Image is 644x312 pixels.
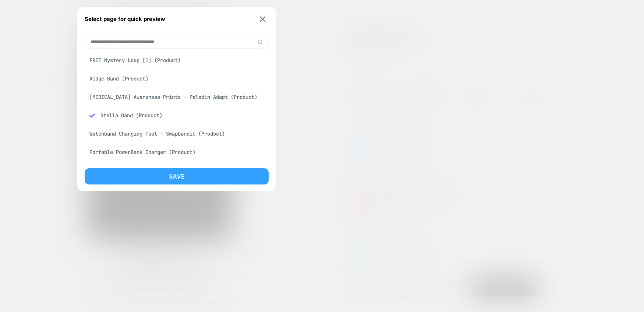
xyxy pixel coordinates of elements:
[85,72,269,86] div: Ridge Band (Product)
[260,16,266,22] img: close
[85,108,269,122] div: Stella Band (Product)
[6,244,140,258] div: We've got your needs covered on our international site.
[33,233,118,244] span: [GEOGRAPHIC_DATA]
[85,15,165,22] span: Select page for quick preview
[73,261,124,269] button: Stay on current site
[85,168,269,184] button: Save
[85,53,269,67] div: FREE Mystery Loop [1] (Product)
[22,261,72,269] a: Transfer me now
[6,223,140,244] div: We see that you are in .
[89,113,95,118] img: blue checkmark
[85,127,269,141] div: Watchband Changing Tool - Swapbandit (Product)
[85,145,269,159] div: Portable PowerBank Charger (Product)
[258,39,263,45] img: edit
[85,90,269,104] div: [MEDICAL_DATA] Awareness Prints - Paladin Adapt (Product)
